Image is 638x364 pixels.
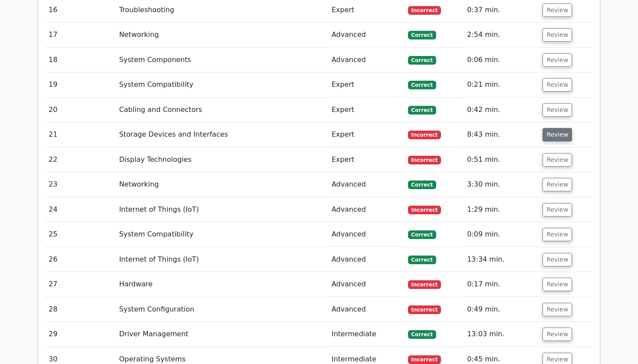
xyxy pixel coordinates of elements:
[543,53,572,67] button: Review
[328,148,405,172] td: Expert
[464,247,539,272] td: 13:34 min.
[45,48,115,72] td: 18
[464,148,539,172] td: 0:51 min.
[543,303,572,316] button: Review
[464,222,539,247] td: 0:09 min.
[115,172,328,197] td: Networking
[543,228,572,241] button: Review
[115,322,328,347] td: Driver Management
[328,122,405,147] td: Expert
[45,23,115,47] td: 17
[408,106,436,115] span: Correct
[45,222,115,247] td: 25
[408,56,436,65] span: Correct
[464,23,539,47] td: 2:54 min.
[328,172,405,197] td: Advanced
[45,272,115,297] td: 27
[543,78,572,92] button: Review
[328,322,405,347] td: Intermediate
[408,305,441,314] span: Incorrect
[115,247,328,272] td: Internet of Things (IoT)
[408,280,441,289] span: Incorrect
[543,253,572,266] button: Review
[328,72,405,97] td: Expert
[543,3,572,17] button: Review
[408,156,441,164] span: Incorrect
[45,322,115,347] td: 29
[543,178,572,191] button: Review
[464,272,539,297] td: 0:17 min.
[115,23,328,47] td: Networking
[408,180,436,189] span: Correct
[328,197,405,222] td: Advanced
[115,272,328,297] td: Hardware
[543,28,572,42] button: Review
[543,128,572,141] button: Review
[45,297,115,322] td: 28
[464,98,539,122] td: 0:42 min.
[115,72,328,97] td: System Compatibility
[464,48,539,72] td: 0:06 min.
[45,197,115,222] td: 24
[408,31,436,39] span: Correct
[45,72,115,97] td: 19
[115,222,328,247] td: System Compatibility
[115,197,328,222] td: Internet of Things (IoT)
[408,355,441,364] span: Incorrect
[408,6,441,15] span: Incorrect
[408,131,441,139] span: Incorrect
[408,256,436,264] span: Correct
[45,122,115,147] td: 21
[543,278,572,291] button: Review
[45,98,115,122] td: 20
[115,297,328,322] td: System Configuration
[408,330,436,339] span: Correct
[328,98,405,122] td: Expert
[464,297,539,322] td: 0:49 min.
[328,247,405,272] td: Advanced
[115,148,328,172] td: Display Technologies
[115,122,328,147] td: Storage Devices and Interfaces
[328,23,405,47] td: Advanced
[45,247,115,272] td: 26
[328,272,405,297] td: Advanced
[464,72,539,97] td: 0:21 min.
[543,203,572,216] button: Review
[115,98,328,122] td: Cabling and Connectors
[408,230,436,239] span: Correct
[45,172,115,197] td: 23
[328,48,405,72] td: Advanced
[464,122,539,147] td: 8:43 min.
[543,153,572,167] button: Review
[464,197,539,222] td: 1:29 min.
[543,103,572,117] button: Review
[328,222,405,247] td: Advanced
[464,322,539,347] td: 13:03 min.
[543,328,572,341] button: Review
[408,81,436,89] span: Correct
[45,148,115,172] td: 22
[328,297,405,322] td: Advanced
[464,172,539,197] td: 3:30 min.
[408,206,441,214] span: Incorrect
[115,48,328,72] td: System Components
